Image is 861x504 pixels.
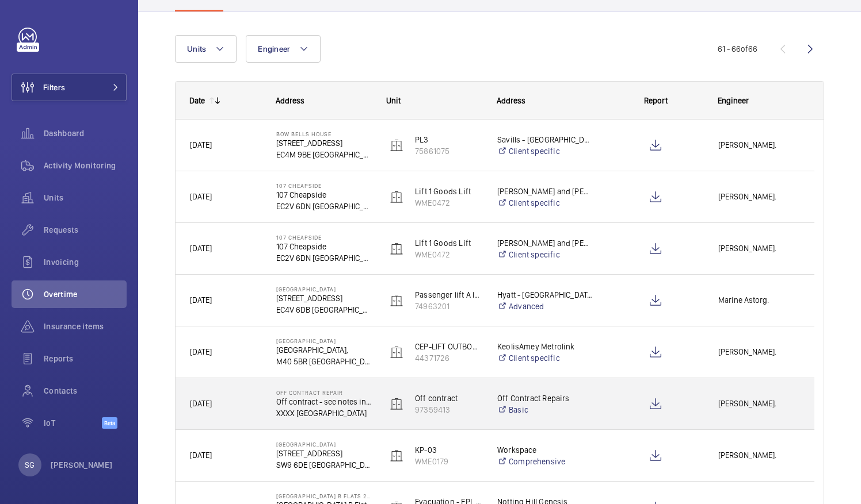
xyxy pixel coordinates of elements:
span: [PERSON_NAME]. [718,345,800,359]
p: Lift 1 Goods Lift [415,186,482,197]
p: SW9 6DE [GEOGRAPHIC_DATA] [276,459,372,471]
span: [DATE] [190,347,212,356]
span: 61 - 66 66 [718,45,757,53]
a: Client specific [497,197,593,209]
span: Requests [44,224,127,236]
p: M40 5BR [GEOGRAPHIC_DATA] [276,356,372,367]
p: EC4M 9BE [GEOGRAPHIC_DATA] [276,149,372,160]
p: SG [25,459,35,471]
button: Engineer [246,35,321,63]
p: 107 Cheapside [276,189,372,201]
p: [PERSON_NAME] [51,459,113,471]
span: Unit [386,96,401,105]
p: [STREET_ADDRESS] [276,293,372,304]
span: Units [44,192,127,203]
span: Overtime [44,288,127,300]
span: [PERSON_NAME]. [718,449,800,462]
img: elevator.svg [390,397,403,411]
p: [GEOGRAPHIC_DATA] [276,286,372,293]
button: Filters [12,74,127,101]
span: [PERSON_NAME]. [718,242,800,255]
p: PL3 [415,134,482,145]
p: Off Contract Repair [276,389,372,396]
p: [PERSON_NAME] and [PERSON_NAME] 107 Cheapside [497,237,593,249]
span: Units [187,44,206,53]
span: Invoicing [44,256,127,268]
p: WME0179 [415,456,482,467]
span: Marine Astorg. [718,294,800,307]
span: [PERSON_NAME]. [718,138,800,152]
span: of [741,44,748,53]
div: Date [189,96,205,105]
span: [DATE] [190,140,212,149]
p: EC4V 6DB [GEOGRAPHIC_DATA] [276,304,372,316]
p: Bow Bells House [276,130,372,137]
img: elevator.svg [390,294,403,307]
p: 107 Cheapside [276,182,372,189]
img: elevator.svg [390,138,403,152]
span: Address [276,96,304,105]
p: Off Contract Repairs [497,393,593,404]
p: 75861075 [415,145,482,157]
img: elevator.svg [390,345,403,359]
span: Filters [43,82,65,93]
p: Passenger lift A left side [415,289,482,301]
p: 44371726 [415,352,482,364]
span: [DATE] [190,451,212,460]
img: elevator.svg [390,190,403,204]
span: [PERSON_NAME]. [718,397,800,410]
p: Workspace [497,444,593,456]
span: [DATE] [190,192,212,201]
p: 97359413 [415,404,482,415]
p: 107 Cheapside [276,241,372,252]
span: Activity Monitoring [44,160,127,171]
button: Units [175,35,237,63]
span: Engineer [258,44,290,53]
p: [GEOGRAPHIC_DATA], [276,344,372,356]
p: [STREET_ADDRESS] [276,448,372,459]
p: EC2V 6DN [GEOGRAPHIC_DATA] [276,201,372,212]
p: Savills - [GEOGRAPHIC_DATA] [497,134,593,145]
img: elevator.svg [390,242,403,256]
span: Dashboard [44,128,127,139]
span: [DATE] [190,295,212,305]
span: Engineer [718,96,749,105]
span: Address [497,96,525,105]
span: Insurance items [44,321,127,332]
p: 74963201 [415,301,482,312]
p: CEP-LIFT OUTBOUND [415,341,482,352]
p: Off contract [415,393,482,404]
span: [PERSON_NAME]. [718,190,800,203]
span: Report [644,96,668,105]
span: Contacts [44,385,127,397]
p: Hyatt - [GEOGRAPHIC_DATA] [497,289,593,301]
p: 107 Cheapside [276,234,372,241]
a: Advanced [497,301,593,312]
p: [PERSON_NAME] and [PERSON_NAME] 107 Cheapside [497,186,593,197]
p: Lift 1 Goods Lift [415,237,482,249]
p: WME0472 [415,197,482,209]
a: Client specific [497,249,593,260]
span: IoT [44,417,102,429]
p: [GEOGRAPHIC_DATA] [276,337,372,344]
span: Reports [44,353,127,364]
p: WME0472 [415,249,482,260]
a: Client specific [497,352,593,364]
p: [GEOGRAPHIC_DATA] B Flats 22-44 - High Risk Building [276,493,372,499]
span: Beta [102,417,117,429]
span: [DATE] [190,399,212,408]
p: [STREET_ADDRESS] [276,137,372,149]
p: [GEOGRAPHIC_DATA] [276,441,372,448]
a: Comprehensive [497,456,593,467]
span: [DATE] [190,244,212,253]
a: Client specific [497,145,593,157]
p: XXXX [GEOGRAPHIC_DATA] [276,407,372,419]
a: Basic [497,404,593,415]
p: KeolisAmey Metrolink [497,341,593,352]
p: KP-03 [415,444,482,456]
p: EC2V 6DN [GEOGRAPHIC_DATA] [276,252,372,264]
p: Off contract - see notes in description [276,396,372,407]
img: elevator.svg [390,449,403,463]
